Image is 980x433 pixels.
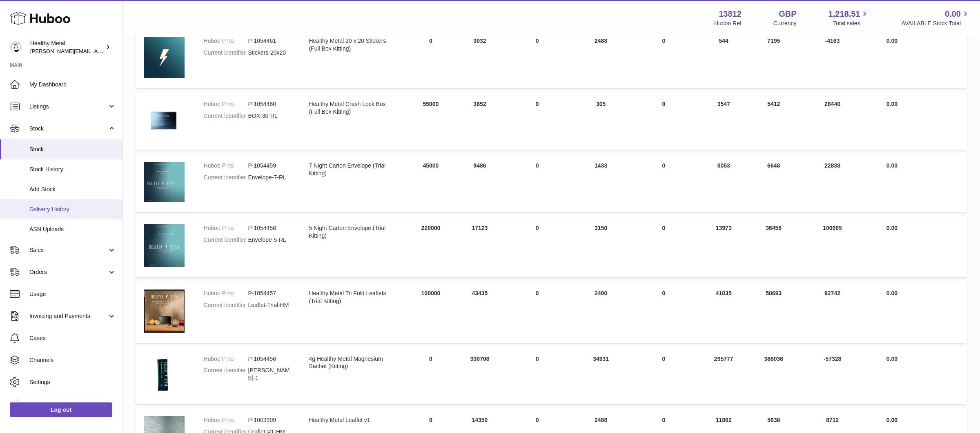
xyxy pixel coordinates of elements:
[204,355,248,363] dt: Huboo P no
[796,29,869,88] td: -4163
[751,216,796,277] td: 36458
[696,154,751,212] td: 8053
[662,290,666,296] span: 0
[10,41,22,53] img: jose@healthy-metal.com
[662,417,666,423] span: 0
[144,100,185,139] img: product image
[504,347,570,404] td: 0
[309,355,398,371] div: 4g Healthy Metal Magnesium Sachet (Kitting)
[30,40,104,55] div: Healthy Metal
[309,224,398,240] div: 5 Night Carton Envelope (Trial Kitting)
[901,20,970,27] span: AVAILABLE Stock Total
[796,154,869,212] td: 22838
[248,236,292,244] dd: Envelope-5-RL
[504,216,570,277] td: 0
[29,146,116,153] span: Stock
[570,347,632,404] td: 34931
[309,100,398,116] div: Healthy Metal Crash Lock Box (Full Box Kitting)
[504,281,570,343] td: 0
[696,29,751,88] td: 544
[29,103,107,110] span: Listings
[886,225,898,231] span: 0.00
[751,29,796,88] td: 7195
[144,355,185,394] img: product image
[570,29,632,88] td: 2488
[204,236,248,244] dt: Current identifier
[901,9,970,27] a: 0.00 AVAILABLE Stock Total
[796,216,869,277] td: 100665
[204,37,248,45] dt: Huboo P no
[779,9,796,20] strong: GBP
[796,92,869,150] td: 28440
[248,174,292,181] dd: Envelope-7-RL
[886,38,898,44] span: 0.00
[204,49,248,57] dt: Current identifier
[406,29,455,88] td: 0
[662,38,666,44] span: 0
[662,356,666,362] span: 0
[504,92,570,150] td: 0
[406,154,455,212] td: 45000
[570,92,632,150] td: 305
[29,125,107,133] span: Stock
[570,216,632,277] td: 3150
[204,301,248,309] dt: Current identifier
[29,378,116,386] span: Settings
[751,92,796,150] td: 5412
[719,9,742,20] strong: 13812
[455,347,504,404] td: 330708
[570,154,632,212] td: 1433
[309,289,398,305] div: Healthy Metal Tri Fold Leaflets (Trial Kitting)
[696,347,751,404] td: 295777
[248,112,292,120] dd: BOX-30-RL
[714,20,742,27] div: Huboo Ref
[29,225,116,233] span: ASN Uploads
[662,162,666,169] span: 0
[248,100,292,108] dd: P-1054460
[751,154,796,212] td: 6648
[29,186,116,193] span: Add Stock
[406,281,455,343] td: 100000
[570,281,632,343] td: 2400
[29,312,107,320] span: Invoicing and Payments
[945,9,961,20] span: 0.00
[796,281,869,343] td: 92742
[504,154,570,212] td: 0
[29,290,116,298] span: Usage
[248,367,292,382] dd: [PERSON_NAME]-1
[10,402,112,417] a: Log out
[204,289,248,297] dt: Huboo P no
[248,49,292,57] dd: Stickers-20x20
[406,216,455,277] td: 220000
[248,416,292,424] dd: P-1003309
[248,289,292,297] dd: P-1054457
[504,29,570,88] td: 0
[886,417,898,423] span: 0.00
[796,347,869,404] td: -57328
[248,162,292,170] dd: P-1054459
[204,416,248,424] dt: Huboo P no
[204,367,248,382] dt: Current identifier
[29,205,116,213] span: Delivery History
[455,281,504,343] td: 43435
[886,162,898,169] span: 0.00
[309,162,398,177] div: 7 Night Carton Envelope (Trial Kitting)
[29,246,107,254] span: Sales
[829,9,870,27] a: 1,218.51 Total sales
[204,174,248,181] dt: Current identifier
[248,301,292,309] dd: Leaflet-Trial-HM
[406,92,455,150] td: 55000
[248,355,292,363] dd: P-1054456
[29,356,116,364] span: Channels
[144,162,185,202] img: product image
[773,20,797,27] div: Currency
[455,154,504,212] td: 9486
[751,347,796,404] td: 388036
[662,101,666,107] span: 0
[30,48,164,54] span: [PERSON_NAME][EMAIL_ADDRESS][DOMAIN_NAME]
[751,281,796,343] td: 50693
[455,29,504,88] td: 3032
[204,162,248,170] dt: Huboo P no
[406,347,455,404] td: 0
[696,92,751,150] td: 3547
